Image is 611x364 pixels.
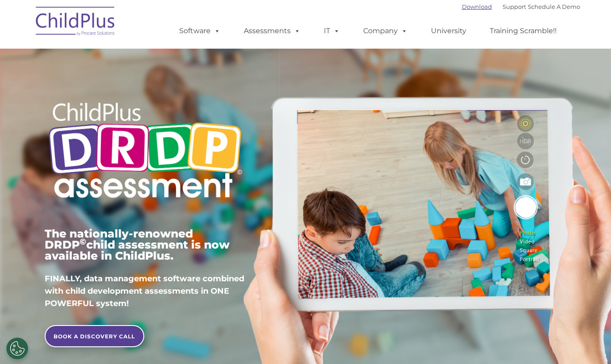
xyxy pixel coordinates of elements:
[45,325,144,347] a: BOOK A DISCOVERY CALL
[170,22,229,40] a: Software
[422,22,475,40] a: University
[528,3,580,10] a: Schedule A Demo
[354,22,416,40] a: Company
[6,337,28,360] button: Cookies Settings
[45,274,244,308] span: FINALLY, data management software combined with child development assessments in ONE POWERFUL sys...
[235,22,309,40] a: Assessments
[45,91,246,213] img: Copyright - DRDP Logo Light
[462,3,580,10] font: |
[80,237,86,247] sup: ©
[45,227,230,262] span: The nationally-renowned DRDP child assessment is now available in ChildPlus.
[481,22,565,40] a: Training Scramble!!
[31,0,120,45] img: ChildPlus by Procare Solutions
[315,22,349,40] a: IT
[462,3,492,10] a: Download
[503,3,526,10] a: Support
